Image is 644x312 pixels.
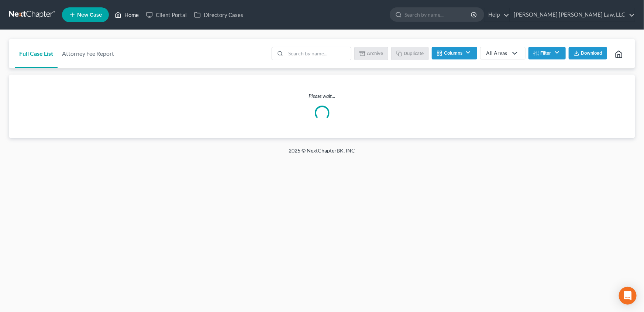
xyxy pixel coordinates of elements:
input: Search by name... [404,8,472,21]
a: Directory Cases [190,8,247,21]
a: Home [111,8,142,21]
div: 2025 © NextChapterBK, INC [112,147,533,160]
button: Filter [528,47,566,59]
a: [PERSON_NAME] [PERSON_NAME] Law, LLC [510,8,635,21]
div: Open Intercom Messenger [619,287,637,305]
a: Help [485,8,509,21]
button: Download [569,47,607,59]
input: Search by name... [286,47,351,60]
span: New Case [77,12,102,18]
span: Download [581,50,602,56]
a: Attorney Fee Report [58,39,118,68]
button: Columns [432,47,477,59]
p: Please wait... [9,92,635,100]
a: Full Case List [15,39,58,68]
a: Client Portal [142,8,190,21]
div: All Areas [486,49,507,57]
